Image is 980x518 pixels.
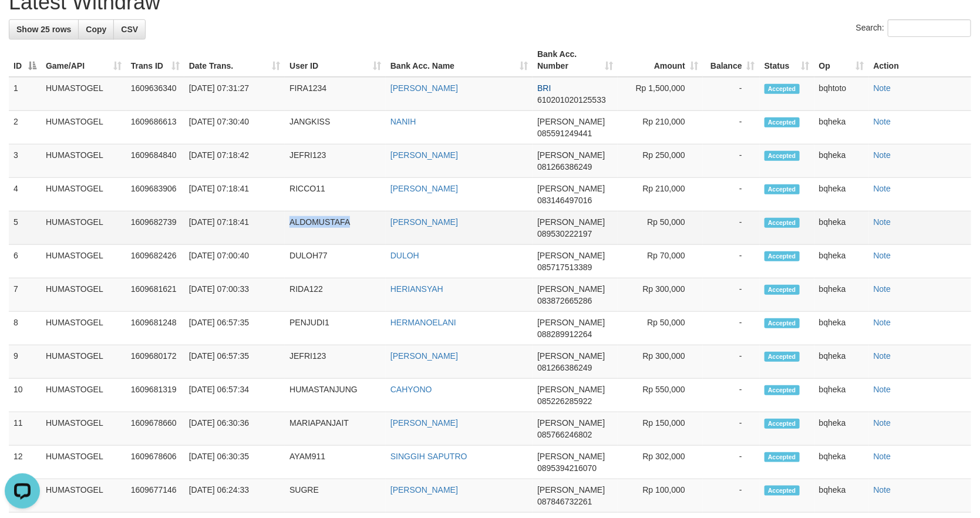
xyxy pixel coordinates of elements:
a: CSV [113,19,146,39]
td: 8 [9,312,41,345]
span: CSV [121,25,138,34]
span: Copy 083872665286 to clipboard [537,296,592,305]
td: bqheka [814,144,869,178]
td: Rp 100,000 [618,479,703,513]
td: [DATE] 07:31:27 [184,77,285,111]
td: HUMASTOGEL [41,245,126,278]
td: bqheka [814,278,869,312]
td: 1609682739 [126,211,184,245]
span: Accepted [765,352,800,362]
td: HUMASTOGEL [41,412,126,446]
a: Note [874,452,891,461]
th: Status: activate to sort column ascending [760,43,814,77]
td: 1609677146 [126,479,184,513]
span: Copy 089530222197 to clipboard [537,229,592,238]
td: SUGRE [285,479,386,513]
td: 6 [9,245,41,278]
a: [PERSON_NAME] [390,217,458,227]
a: Show 25 rows [9,19,79,39]
span: [PERSON_NAME] [537,217,605,227]
span: Copy 085591249441 to clipboard [537,129,592,138]
td: 1609684840 [126,144,184,178]
a: HERIANSYAH [390,284,443,294]
a: Note [874,217,891,227]
td: 1609678606 [126,446,184,479]
td: HUMASTOGEL [41,211,126,245]
a: Note [874,351,891,361]
td: bqheka [814,479,869,513]
td: Rp 300,000 [618,278,703,312]
td: 1609683906 [126,178,184,211]
span: Accepted [765,285,800,295]
td: ALDOMUSTAFA [285,211,386,245]
td: Rp 150,000 [618,412,703,446]
td: bqheka [814,211,869,245]
span: Accepted [765,218,800,228]
a: [PERSON_NAME] [390,83,458,93]
span: Accepted [765,184,800,194]
td: 1609681621 [126,278,184,312]
span: Accepted [765,251,800,261]
th: Op: activate to sort column ascending [814,43,869,77]
span: [PERSON_NAME] [537,351,605,361]
td: 1609681319 [126,379,184,412]
button: Open LiveChat chat widget [5,5,40,40]
span: Copy 081266386249 to clipboard [537,363,592,372]
td: JANGKISS [285,111,386,144]
span: BRI [537,83,551,93]
input: Search: [888,19,971,37]
td: AYAM911 [285,446,386,479]
td: [DATE] 07:00:33 [184,278,285,312]
td: HUMASTOGEL [41,345,126,379]
span: [PERSON_NAME] [537,251,605,260]
td: HUMASTOGEL [41,77,126,111]
td: HUMASTOGEL [41,278,126,312]
td: HUMASTANJUNG [285,379,386,412]
td: bqheka [814,178,869,211]
th: User ID: activate to sort column ascending [285,43,386,77]
label: Search: [856,19,971,37]
td: bqheka [814,111,869,144]
span: Accepted [765,84,800,94]
a: [PERSON_NAME] [390,485,458,495]
td: HUMASTOGEL [41,446,126,479]
td: Rp 250,000 [618,144,703,178]
th: Amount: activate to sort column ascending [618,43,703,77]
td: [DATE] 07:18:41 [184,211,285,245]
a: CAHYONO [390,385,432,394]
td: HUMASTOGEL [41,111,126,144]
span: Copy 088289912264 to clipboard [537,329,592,339]
td: - [703,144,760,178]
td: [DATE] 06:57:35 [184,312,285,345]
span: [PERSON_NAME] [537,485,605,495]
td: bqheka [814,379,869,412]
a: HERMANOELANI [390,318,456,327]
td: - [703,211,760,245]
td: bqheka [814,312,869,345]
td: 5 [9,211,41,245]
td: [DATE] 06:30:35 [184,446,285,479]
a: Note [874,117,891,126]
th: Game/API: activate to sort column ascending [41,43,126,77]
span: [PERSON_NAME] [537,184,605,193]
th: Bank Acc. Number: activate to sort column ascending [533,43,618,77]
td: 10 [9,379,41,412]
td: JEFRI123 [285,345,386,379]
td: Rp 300,000 [618,345,703,379]
a: Note [874,184,891,193]
span: Copy 087846732261 to clipboard [537,497,592,506]
span: Copy 0895394216070 to clipboard [537,463,597,473]
td: 12 [9,446,41,479]
a: Note [874,418,891,428]
td: JEFRI123 [285,144,386,178]
td: PENJUDI1 [285,312,386,345]
span: Copy 081266386249 to clipboard [537,162,592,171]
td: - [703,178,760,211]
td: Rp 210,000 [618,178,703,211]
td: [DATE] 07:18:42 [184,144,285,178]
span: Copy 085717513389 to clipboard [537,263,592,272]
span: Copy 085226285922 to clipboard [537,396,592,406]
span: [PERSON_NAME] [537,318,605,327]
th: Action [869,43,971,77]
a: Note [874,385,891,394]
